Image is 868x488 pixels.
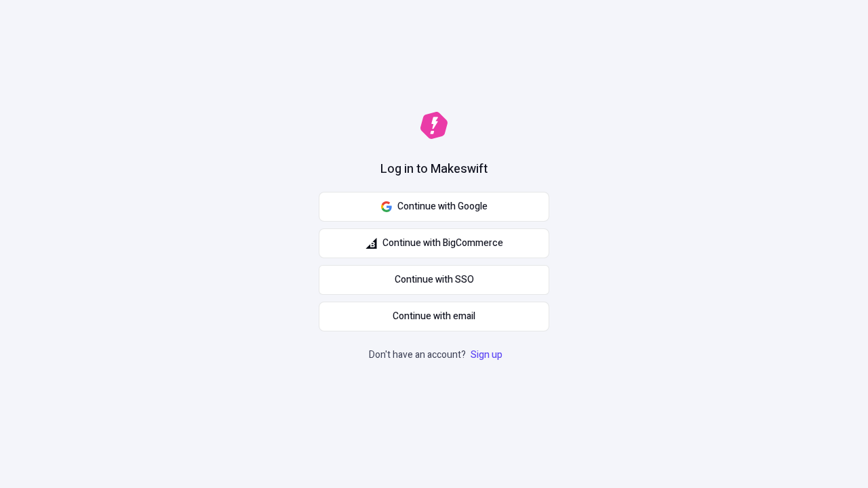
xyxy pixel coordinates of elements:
button: Continue with Google [319,192,549,222]
button: Continue with email [319,302,549,331]
span: Continue with Google [397,199,488,214]
span: Continue with BigCommerce [382,236,503,251]
p: Don't have an account? [369,348,505,363]
span: Continue with email [393,309,475,324]
h1: Log in to Makeswift [380,161,488,178]
button: Continue with BigCommerce [319,228,549,258]
a: Sign up [468,348,505,362]
a: Continue with SSO [319,265,549,295]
